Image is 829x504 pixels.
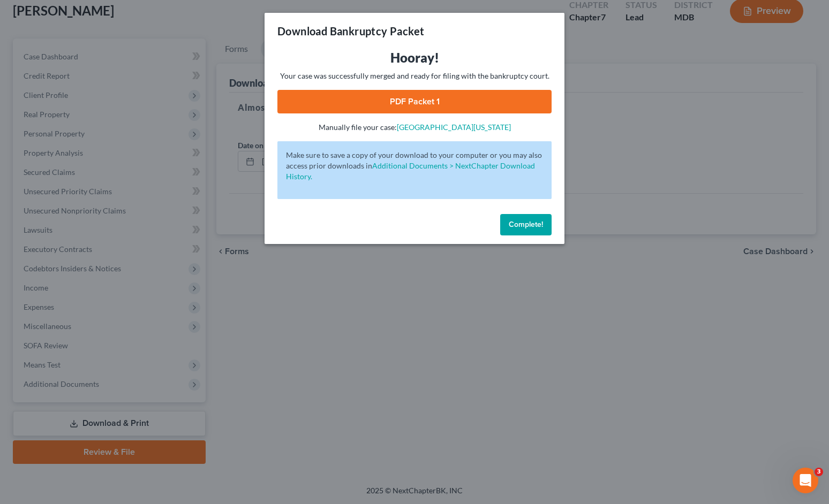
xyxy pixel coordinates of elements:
p: Your case was successfully merged and ready for filing with the bankruptcy court. [277,71,552,81]
span: 3 [815,468,823,476]
h3: Hooray! [277,49,552,66]
p: Manually file your case: [277,122,552,133]
a: PDF Packet 1 [277,90,552,113]
a: Additional Documents > NextChapter Download History. [286,161,535,181]
span: Complete! [509,220,543,229]
p: Make sure to save a copy of your download to your computer or you may also access prior downloads in [286,150,543,182]
a: [GEOGRAPHIC_DATA][US_STATE] [397,123,511,132]
button: Complete! [500,214,552,235]
h3: Download Bankruptcy Packet [277,24,424,39]
iframe: Intercom live chat [793,468,818,493]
